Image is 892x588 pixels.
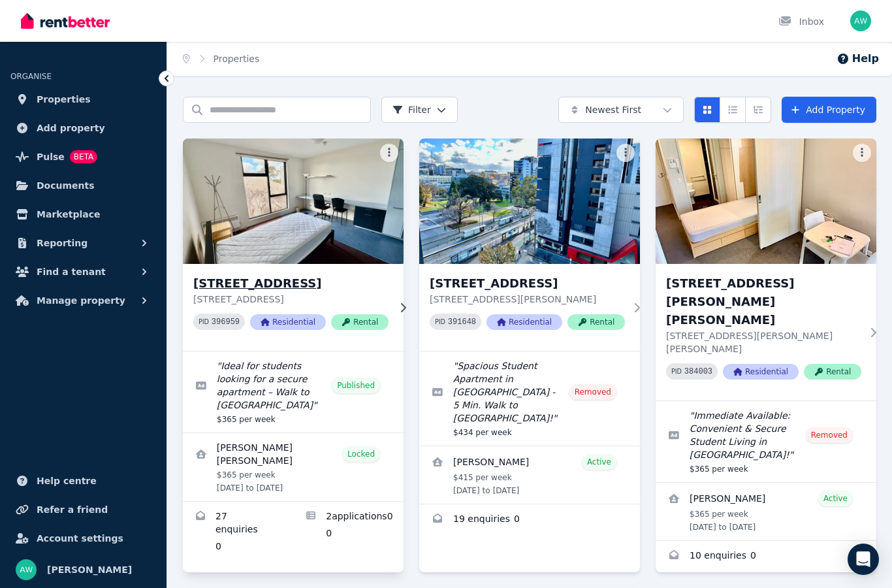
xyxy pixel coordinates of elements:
img: 113/6 John St, Box Hill [656,139,876,264]
a: Account settings [10,525,156,551]
code: 391648 [448,318,476,327]
a: Properties [214,54,260,64]
a: Refer a friend [10,497,156,523]
a: Help centre [10,468,156,494]
span: Rental [567,314,625,330]
a: PulseBETA [10,144,156,170]
span: Newest First [585,103,641,116]
span: [PERSON_NAME] [47,562,132,578]
small: PID [199,318,209,325]
a: Edit listing: Spacious Student Apartment in Carlton - 5 Min. Walk to Melbourne Uni! [419,351,640,446]
button: Expanded list view [745,97,771,123]
img: RentBetter [21,11,110,31]
span: Residential [486,314,562,330]
div: View options [694,97,771,123]
img: Andrew Wong [850,10,871,31]
button: Filter [381,97,458,123]
div: Open Intercom Messenger [848,544,879,575]
span: Residential [723,364,799,380]
small: PID [671,368,682,375]
button: Reporting [10,230,156,256]
a: Edit listing: Ideal for students looking for a secure apartment – Walk to Monash Uni [183,351,404,433]
h3: [STREET_ADDRESS] [193,274,389,293]
code: 396959 [212,318,240,327]
span: BETA [70,150,97,163]
a: Enquiries for 203/60 Waverley Rd, Malvern East [183,502,293,563]
button: Newest First [558,97,684,123]
a: Enquiries for 113/6 John St, Box Hill [656,541,876,572]
span: Refer a friend [37,502,108,517]
span: Marketplace [37,206,100,222]
a: Properties [10,86,156,112]
span: Documents [37,178,95,193]
button: Manage property [10,287,156,314]
span: Account settings [37,531,123,546]
span: Rental [804,364,861,380]
span: Find a tenant [37,264,106,280]
a: Add property [10,115,156,141]
a: Add Property [782,97,876,123]
h3: [STREET_ADDRESS][PERSON_NAME][PERSON_NAME] [666,274,861,329]
img: 602/131 Pelham St, Carlton [419,139,640,264]
button: Card view [694,97,720,123]
span: ORGANISE [10,72,52,81]
a: 602/131 Pelham St, Carlton[STREET_ADDRESS][STREET_ADDRESS][PERSON_NAME]PID 391648ResidentialRental [419,139,640,351]
button: More options [616,144,635,162]
code: 384003 [684,367,712,376]
p: [STREET_ADDRESS][PERSON_NAME][PERSON_NAME] [666,329,861,355]
a: View details for Rayan Alamri [419,446,640,504]
button: Help [836,51,879,67]
a: View details for Gowtham Sriram Selvakumar [183,433,404,501]
span: Rental [331,314,389,330]
button: Find a tenant [10,259,156,285]
a: Marketplace [10,201,156,227]
div: Inbox [778,15,824,28]
p: [STREET_ADDRESS][PERSON_NAME] [430,293,625,306]
span: Filter [392,103,431,116]
a: Edit listing: Immediate Available: Convenient & Secure Student Living in Box Hill! [656,401,876,482]
nav: Breadcrumb [167,42,275,76]
button: Compact list view [720,97,746,123]
img: Andrew Wong [16,559,37,580]
a: Applications for 203/60 Waverley Rd, Malvern East [293,502,404,563]
p: [STREET_ADDRESS] [193,293,389,306]
a: 203/60 Waverley Rd, Malvern East[STREET_ADDRESS][STREET_ADDRESS]PID 396959ResidentialRental [183,139,404,351]
img: 203/60 Waverley Rd, Malvern East [178,135,409,267]
span: Residential [250,314,326,330]
a: Enquiries for 602/131 Pelham St, Carlton [419,504,640,536]
button: More options [380,144,398,162]
span: Manage property [37,293,125,308]
span: Pulse [37,149,65,165]
span: Help centre [37,473,97,489]
a: 113/6 John St, Box Hill[STREET_ADDRESS][PERSON_NAME][PERSON_NAME][STREET_ADDRESS][PERSON_NAME][PE... [656,139,876,400]
span: Add property [37,120,105,136]
a: View details for Hwangwoon Lee [656,483,876,540]
button: More options [853,144,871,162]
a: Documents [10,172,156,199]
small: PID [435,318,445,325]
h3: [STREET_ADDRESS] [430,274,625,293]
span: Properties [37,91,91,107]
span: Reporting [37,235,88,251]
